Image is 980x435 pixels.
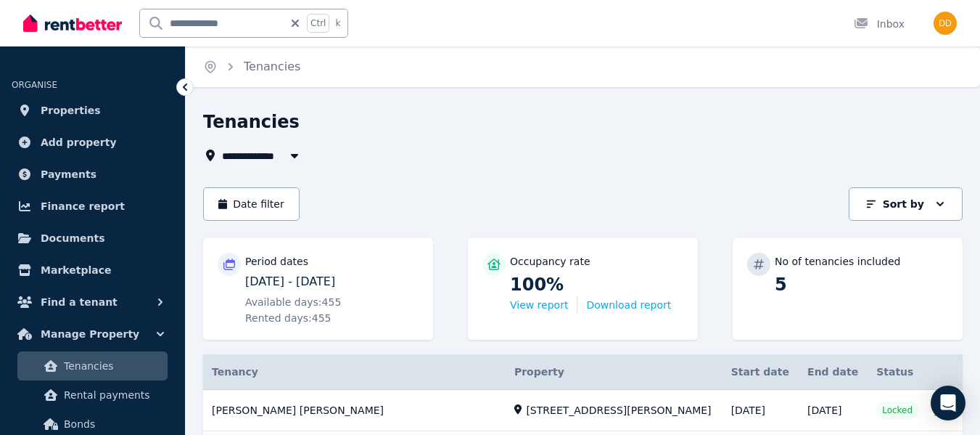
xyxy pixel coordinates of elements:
[203,390,963,431] a: View details for Cooper Attwood
[12,96,173,125] a: Properties
[12,160,173,189] a: Payments
[203,187,300,221] button: Date filter
[849,187,963,221] button: Sort by
[883,197,924,211] p: Sort by
[307,14,329,33] span: Ctrl
[510,298,568,312] button: View report
[64,386,162,404] span: Rental payments
[41,261,111,279] span: Marketplace
[799,354,868,390] th: End date
[868,354,928,390] th: Status
[510,254,590,269] p: Occupancy rate
[245,254,308,269] p: Period dates
[586,298,671,312] button: Download report
[775,254,900,269] p: No of tenancies included
[186,46,318,87] nav: Breadcrumb
[12,288,173,317] button: Find a tenant
[12,320,173,349] button: Manage Property
[854,17,905,31] div: Inbox
[203,110,300,134] h1: Tenancies
[934,12,957,35] img: Dean Devere
[12,192,173,221] a: Finance report
[23,12,122,34] img: RentBetter
[17,381,168,410] a: Rental payments
[510,273,683,296] p: 100%
[64,415,162,433] span: Bonds
[41,134,117,151] span: Add property
[212,365,258,379] span: Tenancy
[722,354,799,390] th: Start date
[245,273,419,290] p: [DATE] - [DATE]
[17,351,168,381] a: Tenancies
[12,128,173,157] a: Add property
[41,102,101,119] span: Properties
[244,58,300,76] span: Tenancies
[931,386,965,420] div: Open Intercom Messenger
[775,273,948,296] p: 5
[41,325,139,343] span: Manage Property
[12,80,57,90] span: ORGANISE
[335,17,340,29] span: k
[245,295,341,309] span: Available days: 455
[41,198,125,215] span: Finance report
[12,224,173,253] a: Documents
[41,166,96,183] span: Payments
[64,357,162,375] span: Tenancies
[506,354,722,390] th: Property
[41,293,118,311] span: Find a tenant
[41,229,105,247] span: Documents
[245,311,332,325] span: Rented days: 455
[12,256,173,285] a: Marketplace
